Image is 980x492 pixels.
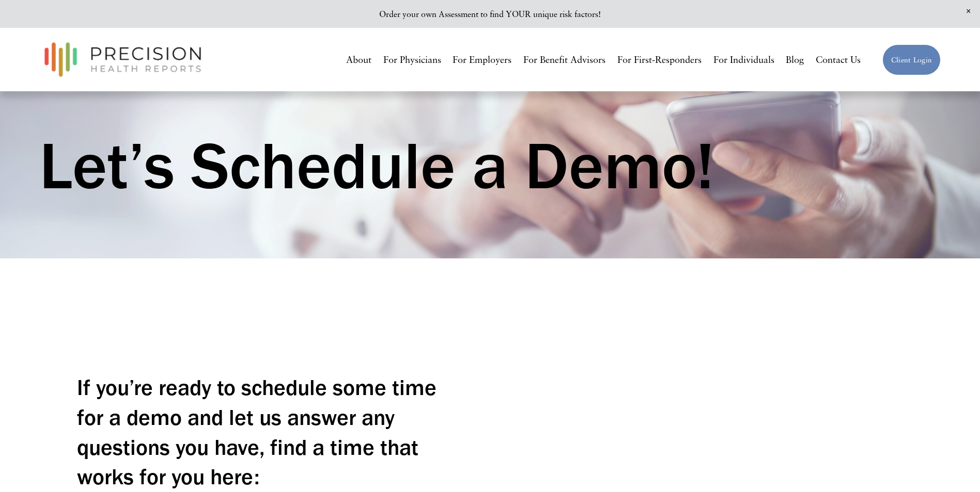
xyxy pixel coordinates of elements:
span: Let’s Schedule a Demo! [39,125,714,205]
img: Precision Health Reports [39,38,207,81]
a: About [346,51,371,70]
a: For Physicians [383,51,441,70]
a: For First-Responders [617,51,702,70]
a: Client Login [882,44,941,75]
a: Blog [786,51,804,70]
a: For Employers [453,51,511,70]
h3: If you’re ready to schedule some time for a demo and let us answer any questions you have, find a... [77,373,449,492]
a: For Individuals [713,51,774,70]
a: Contact Us [816,51,861,70]
a: For Benefit Advisors [523,51,605,70]
iframe: Chat Widget [794,360,980,492]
